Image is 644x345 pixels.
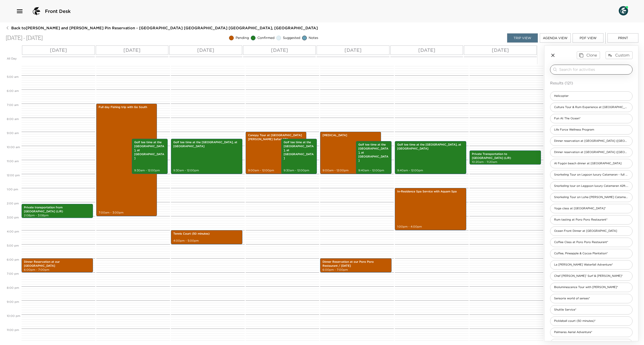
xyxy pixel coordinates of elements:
p: 9:40am - 12:00pm [358,169,389,172]
div: Palmares Aerial Adventure* [550,328,633,337]
div: Shuttle Service* [550,305,633,315]
p: 9:40am - 12:00pm [397,169,464,172]
span: 11:00 PM [6,328,20,332]
p: [DATE] [197,47,214,54]
div: [MEDICAL_DATA]9:00am - 12:00pm [320,132,381,174]
span: 10:00 PM [6,314,21,318]
span: 12:00 PM [6,173,21,177]
span: Al Fogón beach dinner at [GEOGRAPHIC_DATA] [550,161,625,165]
button: Back to[PERSON_NAME] and [PERSON_NAME] Pin Reservation - [GEOGRAPHIC_DATA] [GEOGRAPHIC_DATA] [GEO... [6,25,318,30]
div: Private transportation from [GEOGRAPHIC_DATA] (LIR)2:08pm - 3:08pm [22,204,93,218]
p: Golf tee time at the [GEOGRAPHIC_DATA], at [GEOGRAPHIC_DATA] [397,143,464,151]
span: 5:00 PM [6,244,20,247]
p: 6:00pm - 7:00pm [322,268,389,272]
span: Pending [236,36,249,40]
span: Helicopter [550,94,572,98]
button: Print [607,33,638,43]
div: Golf tee time at the [GEOGRAPHIC_DATA], at [GEOGRAPHIC_DATA]9:40am - 12:00pm [356,141,392,174]
span: La [PERSON_NAME] Waterfall Adventure* [550,263,617,267]
img: User [619,6,628,15]
p: [DATE] - [DATE] [6,35,43,41]
div: Coffee Class at Poro Poro Restaurant* [550,238,633,247]
p: [DATE] [271,47,288,54]
div: Tennis Court (50 minutes)4:00pm - 5:00pm [171,230,242,244]
span: Suggested [283,36,300,40]
span: 1:00 PM [6,187,19,191]
p: Results (121) [550,80,633,86]
p: 7:00am - 3:00pm [99,211,155,215]
span: Snorkeling Tour on Lagoon luxury Catamaran - full day* [550,173,632,177]
div: Snorkeling tour on Laggoon luxury Catamaran 42ft. - half day* [550,181,633,191]
img: logo [31,6,42,17]
p: 9:00am - 12:00pm [322,169,378,172]
div: Dinner Reservation at our Poro Poro Restaurant / [DATE]6:00pm - 7:00pm [320,258,392,272]
p: Full day Fishing trip with Go South [99,105,155,109]
span: Snorkeling Tour on Lohe-[PERSON_NAME] Catamaran - full day* [550,195,632,199]
span: 6:00 AM [6,89,20,93]
span: Life Force Wellness Program [550,128,598,132]
div: Coffee, Pineapple & Cocoa Plantation* [550,249,633,258]
span: Rum tasting at Poro Poro Restaurant* [550,218,611,222]
input: Search for activities [559,67,630,72]
p: Dinner Reservation at our [GEOGRAPHIC_DATA] [24,260,91,268]
p: 9:30am - 12:00pm [134,169,165,172]
div: Ocean Front Dinner at [GEOGRAPHIC_DATA] [550,226,633,236]
div: Al Fogón beach dinner at [GEOGRAPHIC_DATA] [550,159,633,168]
button: [DATE] [317,45,389,55]
p: 9:30am - 12:00pm [173,169,240,172]
span: Ocean Front Dinner at [GEOGRAPHIC_DATA] [550,229,621,233]
button: [DATE] [243,45,316,55]
span: Palmares Aerial Adventure* [550,330,596,334]
p: Private Transportation to [GEOGRAPHIC_DATA] (LIR) [472,152,539,160]
span: Pickleball court (50 minutes)* [550,319,599,323]
p: In-Residence Spa Service with Aquam Spa [397,190,464,194]
div: Fun At The Ocean* [550,114,633,123]
div: Full day Fishing trip with Go South7:00am - 3:00pm [96,104,157,216]
button: [DATE] [464,45,537,55]
div: In-Residence Spa Service with Aquam Spa1:00pm - 4:00pm [395,188,466,230]
div: Dinner Reservation at our [GEOGRAPHIC_DATA]6:00pm - 7:00pm [22,258,93,272]
p: 9:00am - 12:00pm [248,169,304,172]
span: 4:00 PM [6,230,20,233]
button: PDF View [573,33,603,43]
div: Golf tee time at the [GEOGRAPHIC_DATA], at [GEOGRAPHIC_DATA]9:30am - 12:00pm [281,139,317,174]
span: Dinner reservation at [GEOGRAPHIC_DATA] ([GEOGRAPHIC_DATA]) [550,139,632,143]
div: Canopy Tour at [GEOGRAPHIC_DATA][PERSON_NAME] Safari CR*9:00am - 12:00pm [246,132,306,174]
span: Yoga class at [GEOGRAPHIC_DATA]* [550,206,610,210]
div: Dinner reservation at [GEOGRAPHIC_DATA] ([GEOGRAPHIC_DATA]) [550,136,633,146]
span: Back to [PERSON_NAME] and [PERSON_NAME] Pin Reservation - [GEOGRAPHIC_DATA] [GEOGRAPHIC_DATA] [GE... [11,25,318,30]
button: Trip View [507,33,538,43]
span: 8:00 PM [6,286,20,289]
span: Shuttle Service* [550,308,580,312]
span: 8:00 AM [6,117,20,121]
span: Confirmed [257,36,274,40]
button: [DATE] [96,45,169,55]
button: [DATE] [390,45,463,55]
p: 9:30am - 12:00pm [284,169,315,172]
p: Golf tee time at the [GEOGRAPHIC_DATA], at [GEOGRAPHIC_DATA] [173,140,240,148]
button: Clone [577,51,600,59]
div: Rum tasting at Poro Poro Restaurant* [550,215,633,225]
div: Golf tee time at the [GEOGRAPHIC_DATA], at [GEOGRAPHIC_DATA]9:40am - 12:00pm [395,141,466,174]
div: La [PERSON_NAME] Waterfall Adventure* [550,260,633,270]
span: Notes [309,36,318,40]
p: Golf tee time at the [GEOGRAPHIC_DATA], at [GEOGRAPHIC_DATA] [134,140,165,160]
span: 5:00 AM [6,75,20,79]
span: Bioluminescence Tour with [PERSON_NAME]* [550,285,622,289]
span: 10:00 AM [6,145,21,149]
span: Sensoria world of senses* [550,296,594,300]
button: Agenda View [540,33,571,43]
div: Helicopter [550,91,633,101]
div: Pickleball court (50 minutes)* [550,316,633,326]
p: Private transportation from [GEOGRAPHIC_DATA] (LIR) [24,206,91,214]
p: [DATE] [418,47,435,54]
span: Dinner reservation at [GEOGRAPHIC_DATA] ([GEOGRAPHIC_DATA]) [550,150,632,154]
span: Front Desk [45,8,71,15]
span: 7:00 PM [6,272,20,275]
span: Snorkeling tour on Laggoon luxury Catamaran 42ft. - half day* [550,184,632,188]
p: Golf tee time at the [GEOGRAPHIC_DATA], at [GEOGRAPHIC_DATA] [358,143,389,162]
span: 6:00 PM [6,258,20,261]
p: All Day [7,57,20,61]
div: Sensoria world of senses* [550,294,633,303]
span: Coffee Class at Poro Poro Restaurant* [550,240,612,244]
